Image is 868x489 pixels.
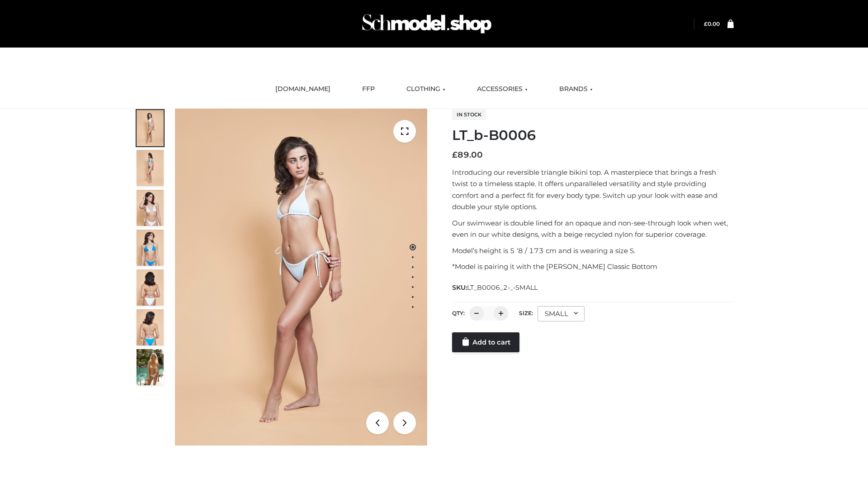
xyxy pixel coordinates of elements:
img: Arieltop_CloudNine_AzureSky2.jpg [137,349,164,385]
bdi: 0.00 [704,20,720,27]
a: £0.00 [704,20,720,27]
p: Model’s height is 5 ‘8 / 173 cm and is wearing a size S. [452,245,734,257]
span: £ [452,150,458,160]
a: BRANDS [552,79,599,99]
a: [DOMAIN_NAME] [269,79,337,99]
p: Introducing our reversible triangle bikini top. A masterpiece that brings a fresh twist to a time... [452,167,734,213]
label: QTY: [452,310,465,316]
img: Schmodel Admin 964 [359,6,495,42]
span: SKU: [452,282,538,293]
img: ArielClassicBikiniTop_CloudNine_AzureSky_OW114ECO_1 [175,109,427,446]
span: £ [704,20,708,27]
p: *Model is pairing it with the [PERSON_NAME] Classic Bottom [452,261,734,273]
img: ArielClassicBikiniTop_CloudNine_AzureSky_OW114ECO_3-scaled.jpg [137,190,164,226]
span: In stock [452,109,486,120]
bdi: 89.00 [452,150,483,160]
img: ArielClassicBikiniTop_CloudNine_AzureSky_OW114ECO_2-scaled.jpg [137,150,164,186]
label: Size: [519,310,533,316]
a: CLOTHING [400,79,452,99]
img: ArielClassicBikiniTop_CloudNine_AzureSky_OW114ECO_8-scaled.jpg [137,309,164,345]
img: ArielClassicBikiniTop_CloudNine_AzureSky_OW114ECO_7-scaled.jpg [137,269,164,306]
h1: LT_b-B0006 [452,127,734,144]
a: Add to cart [452,332,519,352]
p: Our swimwear is double lined for an opaque and non-see-through look when wet, even in our white d... [452,217,734,240]
div: SMALL [538,306,585,321]
img: ArielClassicBikiniTop_CloudNine_AzureSky_OW114ECO_4-scaled.jpg [137,230,164,266]
a: ACCESSORIES [470,79,534,99]
span: LT_B0006_2-_-SMALL [467,283,538,292]
a: FFP [355,79,382,99]
img: ArielClassicBikiniTop_CloudNine_AzureSky_OW114ECO_1-scaled.jpg [137,110,164,146]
